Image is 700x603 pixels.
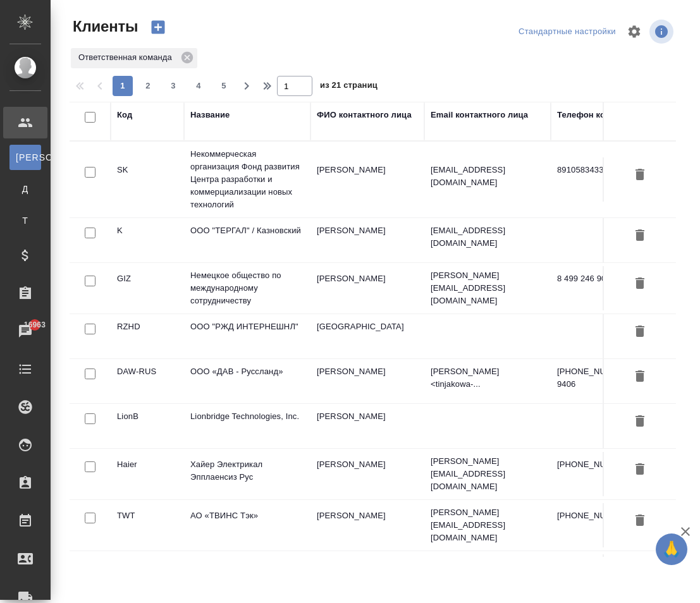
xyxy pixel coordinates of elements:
td: Хайер Электрикал Эпплаенсиз Рус [184,452,310,496]
td: [PERSON_NAME] [310,157,424,202]
td: TWT [111,503,184,547]
td: [PERSON_NAME] [310,359,424,403]
span: 2 [138,80,158,92]
button: Удалить [629,410,651,434]
p: 8 499 246 9090 [557,272,671,285]
span: 3 [163,80,183,92]
td: GIZ [111,266,184,310]
span: 16963 [16,319,53,331]
td: Некоммерческая организация Фонд развития Центра разработки и коммерциализации новых технологий [184,142,310,217]
span: Настроить таблицу [619,16,649,47]
td: ООО «СКФ» [184,554,310,599]
td: SK [111,157,184,202]
td: SKF [111,554,184,599]
a: Т [9,208,41,233]
button: Создать [143,16,173,38]
td: [PERSON_NAME] [310,503,424,547]
button: Удалить [629,272,651,296]
td: ООО «ДАВ - Руссланд» [184,359,310,403]
span: 🙏 [661,536,682,563]
span: 4 [188,80,209,92]
p: [EMAIL_ADDRESS][DOMAIN_NAME] [431,224,544,250]
td: K [111,218,184,262]
td: [PERSON_NAME] [310,218,424,262]
td: ООО "ТЕРГАЛ" / Казновский [184,218,310,262]
span: из 21 страниц [320,78,378,96]
div: Телефон контактного лица [557,109,669,121]
button: Удалить [629,458,651,482]
button: Удалить [629,224,651,248]
div: Email контактного лица [431,109,528,121]
span: 5 [214,80,234,92]
td: [PERSON_NAME] [310,404,424,448]
td: Haier [111,452,184,496]
div: ФИО контактного лица [317,109,412,121]
button: 2 [138,76,158,96]
button: Удалить [629,509,651,533]
p: [PHONE_NUMBER] вн. 121 [557,509,671,522]
td: ООО "РЖД ИНТЕРНЕШНЛ" [184,314,310,358]
a: 16963 [3,315,47,347]
button: 5 [214,76,234,96]
button: Удалить [629,164,651,187]
span: Д [16,183,35,195]
p: [PHONE_NUMBER] [557,458,671,471]
td: DAW-RUS [111,359,184,403]
p: [PERSON_NAME][EMAIL_ADDRESS][DOMAIN_NAME] [431,506,544,544]
p: [PERSON_NAME] <tinjakowa-... [431,365,544,391]
button: 4 [188,76,209,96]
span: Посмотреть информацию [649,20,676,44]
div: Код [117,109,132,121]
td: RZHD [111,314,184,358]
p: [PHONE_NUMBER], доб. 9406 [557,365,671,391]
p: [EMAIL_ADDRESS][DOMAIN_NAME] [431,164,544,189]
a: [PERSON_NAME] [9,145,41,170]
p: [PERSON_NAME][EMAIL_ADDRESS][DOMAIN_NAME] [431,269,544,307]
a: Д [9,176,41,202]
td: [PERSON_NAME] [310,554,424,599]
span: Клиенты [70,16,138,37]
div: Название [190,109,230,121]
span: Т [16,214,35,227]
div: Ответственная команда [71,48,197,68]
p: [PERSON_NAME][EMAIL_ADDRESS][DOMAIN_NAME] [431,455,544,493]
div: split button [515,22,619,42]
button: 🙏 [656,533,687,565]
td: [PERSON_NAME] [310,452,424,496]
td: [PERSON_NAME] [310,266,424,310]
button: Удалить [629,365,651,389]
td: [GEOGRAPHIC_DATA] [310,314,424,358]
p: Ответственная команда [78,51,176,64]
td: АО «ТВИНС Тэк» [184,503,310,547]
td: Lionbridge Technologies, Inc. [184,404,310,448]
button: Удалить [629,320,651,344]
p: 89105834335 [557,164,671,176]
span: [PERSON_NAME] [16,151,35,164]
button: 3 [163,76,183,96]
td: Немецкое общество по международному сотрудничеству [184,263,310,314]
td: LionB [111,404,184,448]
